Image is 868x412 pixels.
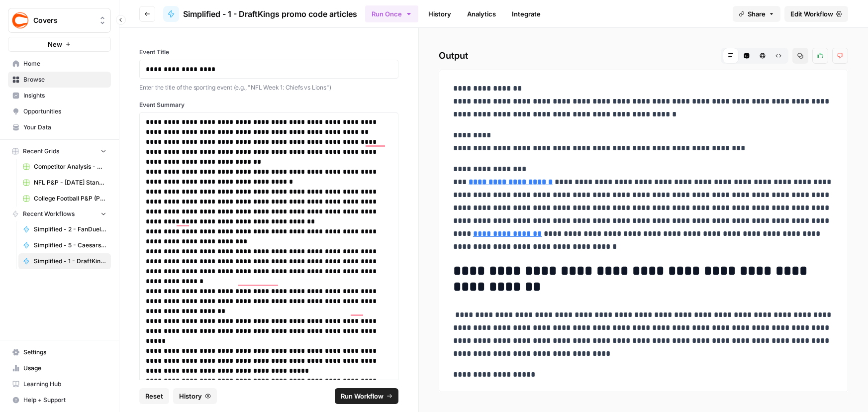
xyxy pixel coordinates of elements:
[18,237,111,253] a: Simplified - 5 - Caesars Sportsbook promo code articles
[23,75,106,84] span: Browse
[8,56,111,72] a: Home
[139,388,169,404] button: Reset
[8,103,111,119] a: Opportunities
[506,6,547,22] a: Integrate
[179,391,202,401] span: History
[335,388,398,404] button: Run Workflow
[33,15,94,25] span: Covers
[8,144,111,159] button: Recent Grids
[18,159,111,175] a: Competitor Analysis - URL Specific Grid
[34,241,106,250] span: Simplified - 5 - Caesars Sportsbook promo code articles
[8,376,111,392] a: Learning Hub
[748,9,766,19] span: Share
[784,6,848,22] a: Edit Workflow
[790,9,833,19] span: Edit Workflow
[139,83,398,93] p: Enter the title of the sporting event (e.g., "NFL Week 1: Chiefs vs Lions")
[8,360,111,376] a: Usage
[422,6,457,22] a: History
[34,178,106,187] span: NFL P&P - [DATE] Standard (Production) Grid (3)
[8,88,111,103] a: Insights
[145,391,163,401] span: Reset
[18,221,111,237] a: Simplified - 2 - FanDuel promo code articles
[23,396,106,405] span: Help + Support
[23,107,106,116] span: Opportunities
[18,191,111,206] a: College Football P&P (Production) Grid (3)
[8,8,111,33] button: Workspace: Covers
[23,123,106,132] span: Your Data
[34,194,106,203] span: College Football P&P (Production) Grid (3)
[8,344,111,360] a: Settings
[23,59,106,68] span: Home
[23,380,106,389] span: Learning Hub
[11,11,29,29] img: Covers Logo
[341,391,384,401] span: Run Workflow
[34,162,106,171] span: Competitor Analysis - URL Specific Grid
[34,257,106,266] span: Simplified - 1 - DraftKings promo code articles
[23,364,106,373] span: Usage
[23,91,106,100] span: Insights
[48,39,62,49] span: New
[8,392,111,408] button: Help + Support
[461,6,502,22] a: Analytics
[23,348,106,357] span: Settings
[163,6,357,22] a: Simplified - 1 - DraftKings promo code articles
[439,48,848,64] h2: Output
[8,37,111,52] button: New
[18,253,111,269] a: Simplified - 1 - DraftKings promo code articles
[8,206,111,221] button: Recent Workflows
[173,388,217,404] button: History
[8,119,111,135] a: Your Data
[139,48,398,57] label: Event Title
[34,225,106,234] span: Simplified - 2 - FanDuel promo code articles
[183,8,357,20] span: Simplified - 1 - DraftKings promo code articles
[23,147,59,156] span: Recent Grids
[23,209,75,218] span: Recent Workflows
[139,101,398,109] label: Event Summary
[733,6,780,22] button: Share
[8,72,111,88] a: Browse
[18,175,111,191] a: NFL P&P - [DATE] Standard (Production) Grid (3)
[365,5,418,22] button: Run Once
